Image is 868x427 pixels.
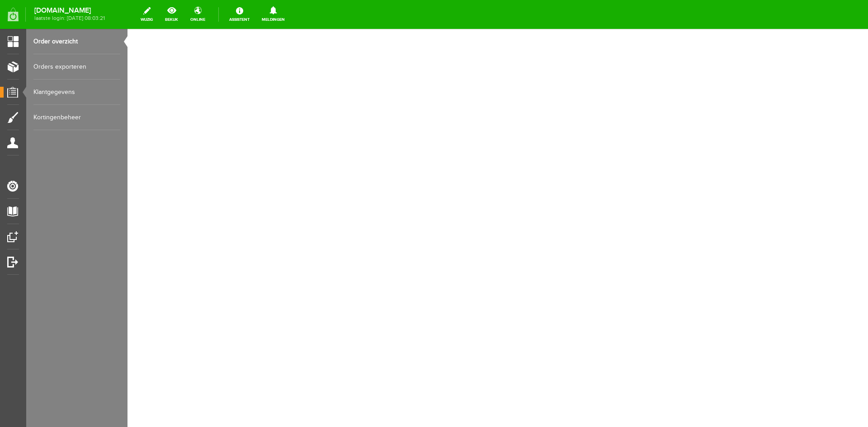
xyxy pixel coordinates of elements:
[224,5,255,24] a: Assistent
[33,29,120,54] a: Order overzicht
[185,5,211,24] a: online
[34,8,105,13] strong: [DOMAIN_NAME]
[33,80,120,105] a: Klantgegevens
[33,105,120,130] a: Kortingenbeheer
[34,16,105,21] span: laatste login: [DATE] 08:03:21
[135,5,158,24] a: wijzig
[160,5,184,24] a: bekijk
[256,5,290,24] a: Meldingen
[33,54,120,80] a: Orders exporteren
